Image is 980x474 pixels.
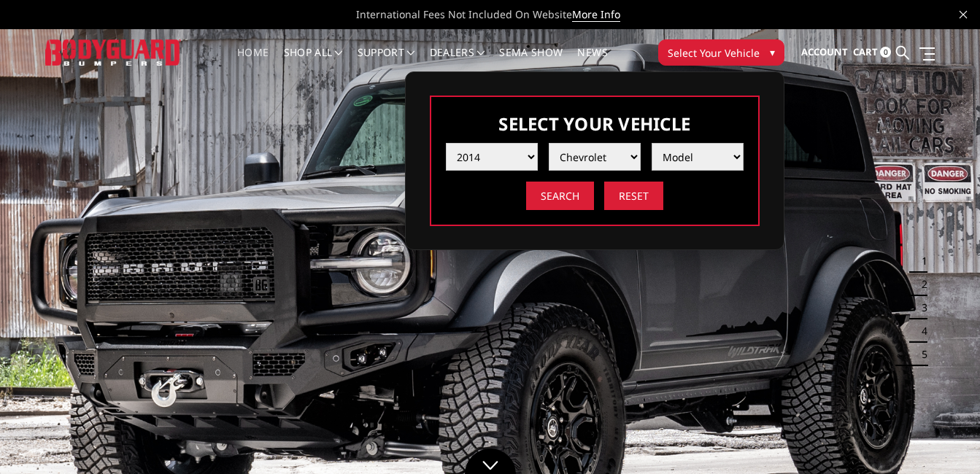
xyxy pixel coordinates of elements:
a: shop all [284,47,343,76]
a: Home [237,47,269,76]
button: Select Your Vehicle [658,39,784,66]
a: Support [358,47,415,76]
button: 1 of 5 [913,249,927,273]
span: Account [801,45,848,58]
button: 2 of 5 [913,273,927,296]
span: 0 [880,47,891,58]
input: Search [526,182,594,210]
a: SEMA Show [499,47,563,76]
span: Select Your Vehicle [668,45,760,61]
a: More Info [572,7,620,22]
a: Dealers [430,47,485,76]
button: 3 of 5 [913,296,927,319]
span: ▾ [770,44,775,60]
button: 5 of 5 [913,343,927,366]
span: Cart [853,45,878,58]
a: News [577,47,607,76]
input: Reset [604,182,663,210]
a: Click to Down [465,448,516,474]
button: 4 of 5 [913,319,927,343]
a: Cart 0 [853,33,891,72]
a: Account [801,33,848,72]
iframe: Chat Widget [907,404,980,474]
h3: Select Your Vehicle [446,112,744,136]
img: BODYGUARD BUMPERS [45,39,182,66]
